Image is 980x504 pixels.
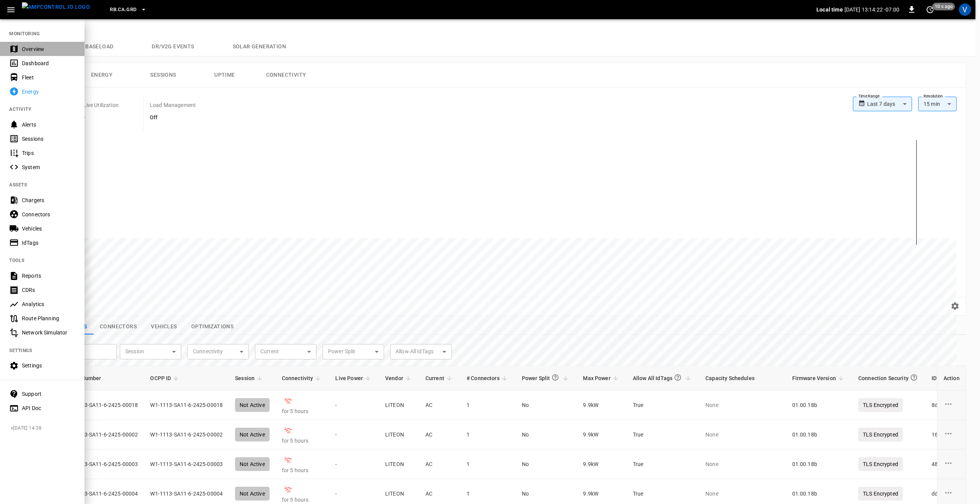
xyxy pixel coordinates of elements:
[22,286,75,294] div: CDRs
[22,211,75,218] div: Connectors
[22,88,75,96] div: Energy
[22,315,75,322] div: Route Planning
[22,121,75,128] div: Alerts
[22,239,75,247] div: IdTags
[22,404,75,412] div: API Doc
[844,6,899,13] p: [DATE] 13:14:22 -07:00
[22,163,75,171] div: System
[22,362,75,369] div: Settings
[22,45,75,53] div: Overview
[22,300,75,308] div: Analytics
[22,2,90,12] img: ampcontrol.io logo
[22,74,75,81] div: Fleet
[932,3,955,10] span: 10 s ago
[22,196,75,204] div: Chargers
[110,5,136,14] span: RB.CA.GRD
[22,135,75,143] div: Sessions
[22,272,75,280] div: Reports
[22,329,75,336] div: Network Simulator
[816,6,843,13] p: Local time
[11,425,78,432] span: v [DATE] 14:38
[22,149,75,157] div: Trips
[924,3,936,16] button: set refresh interval
[22,390,75,398] div: Support
[959,3,971,16] div: profile-icon
[22,225,75,232] div: Vehicles
[22,59,75,67] div: Dashboard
